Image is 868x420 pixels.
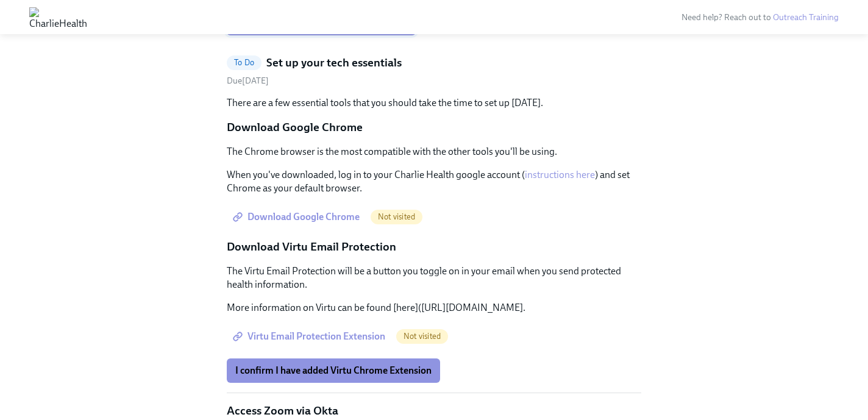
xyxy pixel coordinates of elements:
[396,332,448,341] span: Not visited
[371,212,422,221] span: Not visited
[681,12,839,23] span: Need help? Reach out to
[235,211,360,223] span: Download Google Chrome
[29,7,87,27] img: CharlieHealth
[227,96,641,110] p: There are a few essential tools that you should take the time to set up [DATE].
[525,169,595,180] a: instructions here
[227,324,394,349] a: Virtu Email Protection Extension
[235,365,432,377] span: I confirm I have added Virtu Chrome Extension
[227,55,641,87] a: To DoSet up your tech essentialsDue[DATE]
[227,119,641,135] p: Download Google Chrome
[227,145,641,158] p: The Chrome browser is the most compatible with the other tools you'll be using.
[227,76,269,86] span: Tuesday, September 9th 2025, 10:00 am
[227,58,261,67] span: To Do
[227,265,641,291] p: The Virtu Email Protection will be a button you toggle on in your email when you send protected h...
[266,55,402,71] h5: Set up your tech essentials
[227,301,641,315] p: More information on Virtu can be found [here]([URL][DOMAIN_NAME].
[227,239,641,255] p: Download Virtu Email Protection
[227,205,368,229] a: Download Google Chrome
[773,12,839,23] a: Outreach Training
[235,330,385,343] span: Virtu Email Protection Extension
[227,168,641,195] p: When you've downloaded, log in to your Charlie Health google account ( ) and set Chrome as your d...
[227,403,641,419] p: Access Zoom via Okta
[227,358,440,383] button: I confirm I have added Virtu Chrome Extension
